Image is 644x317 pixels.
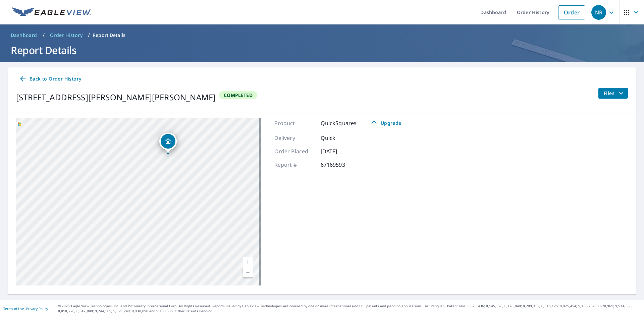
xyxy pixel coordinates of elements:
a: Terms of Use [3,306,24,311]
span: Files [604,89,625,97]
div: [STREET_ADDRESS][PERSON_NAME][PERSON_NAME] [16,91,216,103]
img: EV Logo [12,7,91,17]
h1: Report Details [8,43,636,57]
button: filesDropdownBtn-67169593 [598,88,628,99]
p: Report Details [93,32,125,39]
p: Order Placed [274,147,315,155]
nav: breadcrumb [8,30,636,41]
p: QuickSquares [321,119,357,127]
p: [DATE] [321,147,361,155]
li: / [88,31,90,39]
span: Dashboard [11,32,37,39]
p: | [3,307,48,311]
p: Report # [274,161,315,169]
p: Product [274,119,315,127]
a: Back to Order History [16,73,84,85]
div: NR [591,5,606,20]
p: © 2025 Eagle View Technologies, Inc. and Pictometry International Corp. All Rights Reserved. Repo... [58,304,641,314]
span: Order History [50,32,83,39]
span: Back to Order History [19,75,81,83]
a: Upgrade [365,118,407,128]
a: Order [558,5,585,19]
a: Dashboard [8,30,40,41]
div: Dropped pin, building 1, Residential property, 1469 Thelbert Dr Fayetteville, NC 28301 [159,133,177,153]
p: Delivery [274,134,315,142]
span: Completed [220,92,257,98]
p: 67169593 [321,161,361,169]
a: Order History [47,30,85,41]
a: Privacy Policy [26,306,48,311]
a: Current Level 14, Zoom Out [243,267,253,277]
a: Current Level 14, Zoom In [243,257,253,267]
span: Upgrade [369,119,402,127]
li: / [43,31,45,39]
p: Quick [321,134,361,142]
